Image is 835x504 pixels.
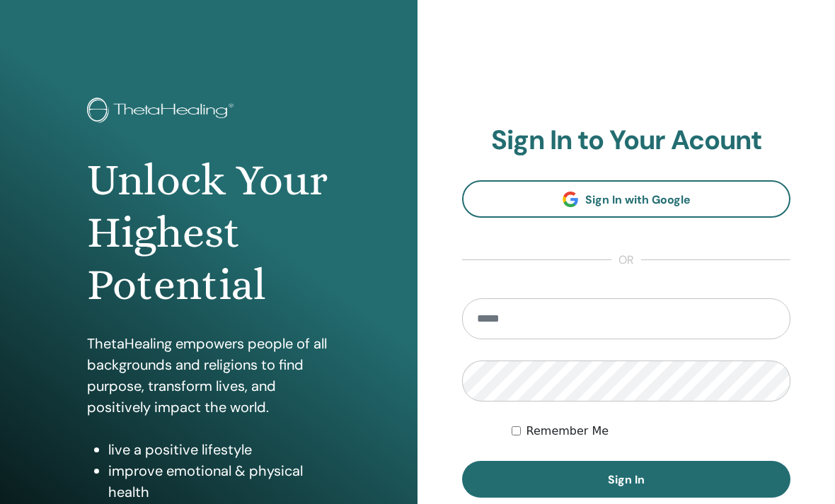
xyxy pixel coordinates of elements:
[462,180,790,218] a: Sign In with Google
[611,252,641,269] span: or
[87,154,330,312] h1: Unlock Your Highest Potential
[462,124,790,157] h2: Sign In to Your Acount
[526,423,609,440] label: Remember Me
[608,472,645,487] span: Sign In
[87,333,330,418] p: ThetaHealing empowers people of all backgrounds and religions to find purpose, transform lives, a...
[585,192,691,207] span: Sign In with Google
[108,460,330,503] li: improve emotional & physical health
[108,439,330,460] li: live a positive lifestyle
[512,423,790,440] div: Keep me authenticated indefinitely or until I manually logout
[462,461,790,498] button: Sign In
